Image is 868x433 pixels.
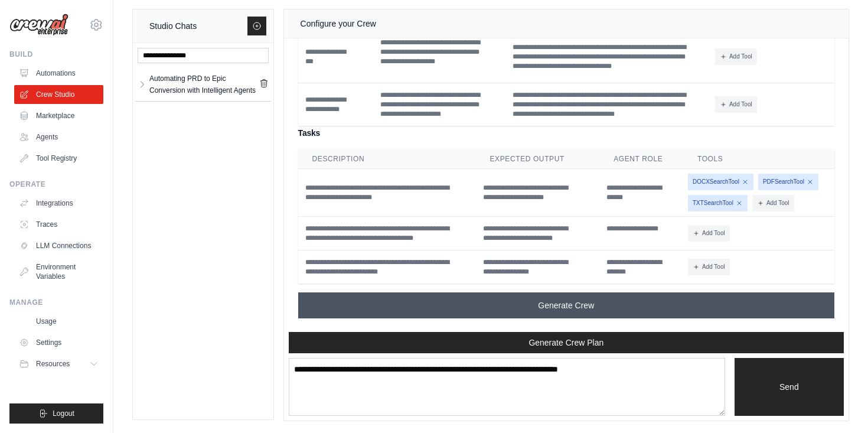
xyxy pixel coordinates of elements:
a: Tool Registry [14,149,103,168]
span: DOCXSearchTool [688,174,753,190]
th: Agent Role [599,149,683,169]
span: PDFSearchTool [758,174,818,190]
button: Add Tool [688,225,730,242]
a: Marketplace [14,106,103,125]
h4: Tasks [298,126,834,140]
button: Send [735,358,844,416]
a: Automations [14,64,103,83]
span: Resources [36,359,70,369]
button: Resources [14,354,103,373]
button: Add Tool [715,96,757,113]
div: Configure your Crew [301,17,376,31]
span: Logout [53,409,74,418]
th: Description [298,149,476,169]
button: Generate Crew Plan [289,332,844,353]
a: Usage [14,312,103,331]
a: LLM Connections [14,236,103,255]
th: Expected Output [476,149,600,169]
img: Logo [9,14,68,36]
button: Logout [9,403,103,424]
th: Tools [683,149,834,169]
div: Build [9,50,103,59]
button: Add Tool [752,195,794,211]
div: Automating PRD to Epic Conversion with Intelligent Agents [149,73,259,96]
div: Manage [9,298,103,307]
button: Add Tool [688,259,730,275]
a: Environment Variables [14,258,103,286]
div: Operate [9,180,103,189]
a: Settings [14,333,103,352]
a: Integrations [14,194,103,213]
button: Generate Crew [298,292,834,318]
a: Crew Studio [14,85,103,104]
a: Agents [14,128,103,146]
span: Generate Crew [538,299,594,311]
a: Automating PRD to Epic Conversion with Intelligent Agents [147,73,259,96]
div: Studio Chats [149,19,197,33]
button: Add Tool [715,48,757,65]
span: TXTSearchTool [688,195,748,211]
a: Traces [14,215,103,234]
